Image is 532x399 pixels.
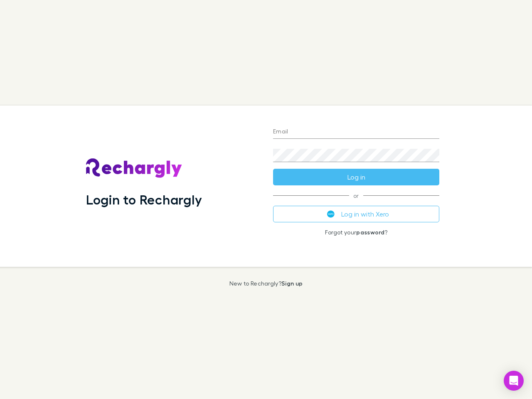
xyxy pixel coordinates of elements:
button: Log in with Xero [273,206,439,222]
p: Forgot your ? [273,229,439,236]
a: Sign up [281,280,303,287]
h1: Login to Rechargly [86,192,202,207]
div: Open Intercom Messenger [504,371,524,391]
span: or [273,195,439,196]
img: Rechargly's Logo [86,158,182,178]
img: Xero's logo [327,210,335,218]
button: Log in [273,169,439,185]
a: password [356,229,384,236]
p: New to Rechargly? [229,280,303,287]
